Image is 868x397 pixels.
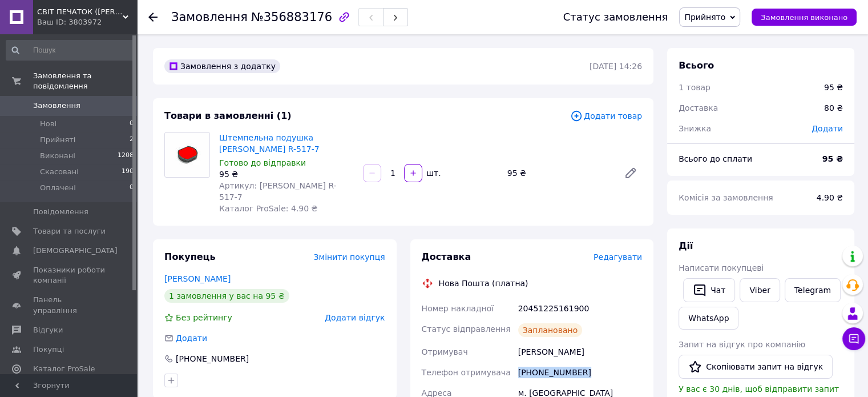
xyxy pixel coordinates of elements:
[130,183,134,193] span: 0
[219,133,320,154] a: Штемпельна подушка [PERSON_NAME] R-517-7
[33,71,137,91] span: Замовлення та повідомлення
[40,151,75,161] span: Виконані
[37,17,137,27] div: Ваш ID: 3803972
[679,124,711,133] span: Знижка
[679,355,833,379] button: Скопіювати запит на відгук
[164,110,292,121] span: Товари в замовленні (1)
[148,11,158,23] div: Повернутися назад
[822,154,843,163] b: 95 ₴
[817,95,850,121] div: 80 ₴
[122,167,134,177] span: 190
[33,364,95,374] span: Каталог ProSale
[33,207,88,217] span: Повідомлення
[130,135,134,145] span: 2
[165,133,209,177] img: Штемпельна подушка Shiny R-517-7
[40,119,56,129] span: Нові
[175,353,250,364] div: [PHONE_NUMBER]
[164,251,216,262] span: Покупець
[812,124,843,133] span: Додати
[422,347,468,356] span: Отримувач
[817,193,843,202] span: 4.90 ₴
[842,327,865,350] button: Чат з покупцем
[679,307,738,330] a: WhatsApp
[594,252,642,262] span: Редагувати
[176,334,207,343] span: Додати
[619,162,642,185] a: Редагувати
[176,313,232,322] span: Без рейтингу
[516,342,644,362] div: [PERSON_NAME]
[740,278,780,302] a: Viber
[33,344,64,355] span: Покупці
[422,324,511,334] span: Статус відправлення
[785,278,841,302] a: Telegram
[40,135,75,145] span: Прийняті
[164,59,280,73] div: Замовлення з додатку
[219,181,337,202] span: Артикул: [PERSON_NAME] R-517-7
[37,7,123,17] span: СВІТ ПЕЧАТОК (ФОП Коваленко Є.С.)
[563,11,668,23] div: Статус замовлення
[164,274,231,283] a: [PERSON_NAME]
[219,204,317,213] span: Каталог ProSale: 4.90 ₴
[679,240,693,251] span: Дії
[33,226,106,236] span: Товари та послуги
[684,13,725,22] span: Прийнято
[679,103,718,113] span: Доставка
[33,265,106,286] span: Показники роботи компанії
[679,263,764,272] span: Написати покупцеві
[422,251,471,262] span: Доставка
[679,193,773,202] span: Комісія за замовлення
[752,9,857,26] button: Замовлення виконано
[516,298,644,319] div: 20451225161900
[518,323,583,337] div: Заплановано
[422,304,494,313] span: Номер накладної
[33,246,118,256] span: [DEMOGRAPHIC_DATA]
[33,295,106,315] span: Панель управління
[590,62,642,71] time: [DATE] 14:26
[325,313,385,322] span: Додати відгук
[251,10,332,24] span: №356883176
[130,119,134,129] span: 0
[219,158,306,167] span: Готово до відправки
[422,368,511,377] span: Телефон отримувача
[679,154,752,163] span: Всього до сплати
[679,340,805,349] span: Запит на відгук про компанію
[6,40,135,61] input: Пошук
[516,362,644,383] div: [PHONE_NUMBER]
[40,167,79,177] span: Скасовані
[761,13,847,22] span: Замовлення виконано
[219,169,354,180] div: 95 ₴
[679,60,714,71] span: Всього
[679,83,710,92] span: 1 товар
[570,110,642,122] span: Додати товар
[824,82,843,93] div: 95 ₴
[171,10,248,24] span: Замовлення
[33,325,63,335] span: Відгуки
[314,252,385,262] span: Змінити покупця
[33,101,80,111] span: Замовлення
[683,278,735,302] button: Чат
[503,165,615,181] div: 95 ₴
[423,167,442,179] div: шт.
[118,151,134,161] span: 1208
[164,289,289,303] div: 1 замовлення у вас на 95 ₴
[436,278,531,289] div: Нова Пошта (платна)
[40,183,76,193] span: Оплачені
